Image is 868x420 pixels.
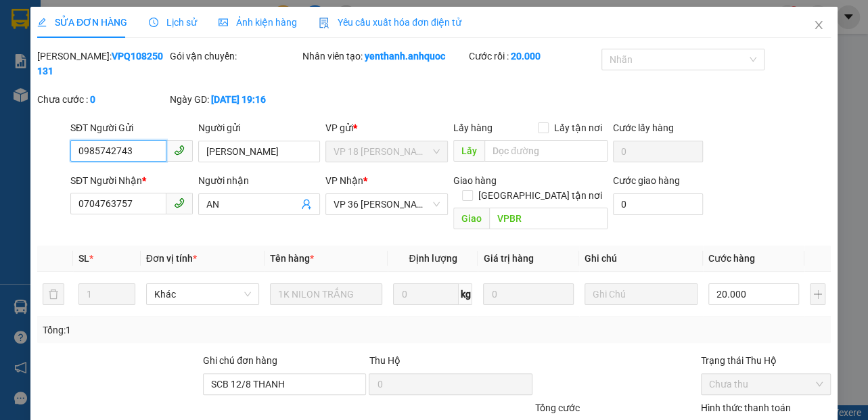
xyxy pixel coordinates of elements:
[453,122,493,133] span: Lấy hàng
[149,17,197,28] span: Lịch sử
[334,141,440,162] span: VP 18 Nguyễn Thái Bình - Quận 1
[211,94,266,105] b: [DATE] 19:16
[170,92,300,107] div: Ngày GD:
[613,175,680,186] label: Cước giao hàng
[146,253,197,264] span: Đơn vị tính
[579,246,703,272] th: Ghi chú
[270,253,314,264] span: Tên hàng
[334,194,440,214] span: VP 36 Lê Thành Duy - Bà Rịa
[219,17,297,28] span: Ảnh kiện hàng
[174,145,185,156] span: phone
[409,253,457,264] span: Định lượng
[170,49,300,64] div: Gói vận chuyển:
[149,18,158,27] span: clock-circle
[453,140,484,162] span: Lấy
[43,283,64,305] button: delete
[511,51,541,62] b: 20.000
[369,355,400,366] span: Thu Hộ
[701,402,791,413] label: Hình thức thanh toán
[549,120,608,135] span: Lấy tận nơi
[708,253,755,264] span: Cước hàng
[484,140,608,162] input: Dọc đường
[613,141,704,162] input: Cước lấy hàng
[365,51,445,62] b: yenthanh.anhquoc
[319,17,461,28] span: Yêu cầu xuất hóa đơn điện tử
[203,355,277,366] label: Ghi chú đơn hàng
[701,353,831,368] div: Trạng thái Thu Hộ
[37,18,47,27] span: edit
[70,120,193,135] div: SĐT Người Gửi
[709,374,823,394] span: Chưa thu
[37,49,167,78] div: [PERSON_NAME]:
[37,17,127,28] span: SỬA ĐƠN HÀNG
[198,173,321,188] div: Người nhận
[535,402,580,413] span: Tổng cước
[90,94,95,105] b: 0
[613,193,704,215] input: Cước giao hàng
[319,18,329,28] img: icon
[302,49,465,64] div: Nhân viên tạo:
[70,173,193,188] div: SĐT Người Nhận
[483,253,533,264] span: Giá trị hàng
[219,18,228,27] span: picture
[459,283,472,305] span: kg
[489,208,608,229] input: Dọc đường
[453,175,497,186] span: Giao hàng
[453,208,489,229] span: Giao
[585,283,698,305] input: Ghi Chú
[301,199,312,210] span: user-add
[469,49,599,64] div: Cước rồi :
[483,283,574,305] input: 0
[270,283,383,305] input: VD: Bàn, Ghế
[198,120,321,135] div: Người gửi
[800,7,838,45] button: Close
[37,92,167,107] div: Chưa cước :
[174,197,185,208] span: phone
[43,323,336,337] div: Tổng: 1
[154,284,251,304] span: Khác
[325,175,363,186] span: VP Nhận
[813,20,824,30] span: close
[325,120,448,135] div: VP gửi
[473,188,608,203] span: [GEOGRAPHIC_DATA] tận nơi
[810,283,825,305] button: plus
[203,373,366,395] input: Ghi chú đơn hàng
[613,122,674,133] label: Cước lấy hàng
[78,253,89,264] span: SL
